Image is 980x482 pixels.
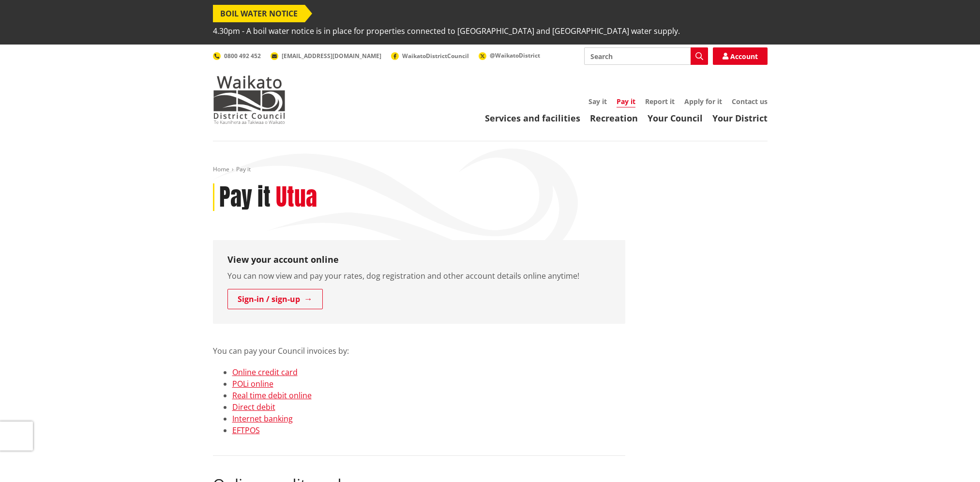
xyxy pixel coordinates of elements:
[213,165,229,173] a: Home
[232,425,260,436] a: EFTPOS
[236,165,251,173] span: Pay it
[213,333,625,357] p: You can pay your Council invoices by:
[617,97,635,107] a: Pay it
[391,52,469,60] a: WaikatoDistrictCouncil
[713,47,768,65] a: Account
[213,166,768,174] nav: breadcrumb
[232,413,293,424] a: Internet banking
[282,52,381,60] span: [EMAIL_ADDRESS][DOMAIN_NAME]
[213,52,261,60] a: 0800 492 452
[684,97,722,106] a: Apply for it
[232,390,312,401] a: Real time debit online
[590,112,638,124] a: Recreation
[227,289,323,309] a: Sign-in / sign-up
[485,112,580,124] a: Services and facilities
[402,52,469,60] span: WaikatoDistrictCouncil
[224,52,261,60] span: 0800 492 452
[232,367,298,377] a: Online credit card
[648,112,703,124] a: Your Council
[712,112,768,124] a: Your District
[213,75,286,124] img: Waikato District Council - Te Kaunihera aa Takiwaa o Waikato
[232,402,275,412] a: Direct debit
[588,97,607,106] a: Say it
[227,270,611,282] p: You can now view and pay your rates, dog registration and other account details online anytime!
[227,255,611,265] h3: View your account online
[276,183,317,211] h2: Utua
[732,97,768,106] a: Contact us
[213,5,305,22] span: BOIL WATER NOTICE
[584,47,708,65] input: Search input
[219,183,271,211] h1: Pay it
[645,97,675,106] a: Report it
[271,52,381,60] a: [EMAIL_ADDRESS][DOMAIN_NAME]
[479,51,540,60] a: @WaikatoDistrict
[213,22,680,40] span: 4.30pm - A boil water notice is in place for properties connected to [GEOGRAPHIC_DATA] and [GEOGR...
[232,378,273,389] a: POLi online
[490,51,540,60] span: @WaikatoDistrict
